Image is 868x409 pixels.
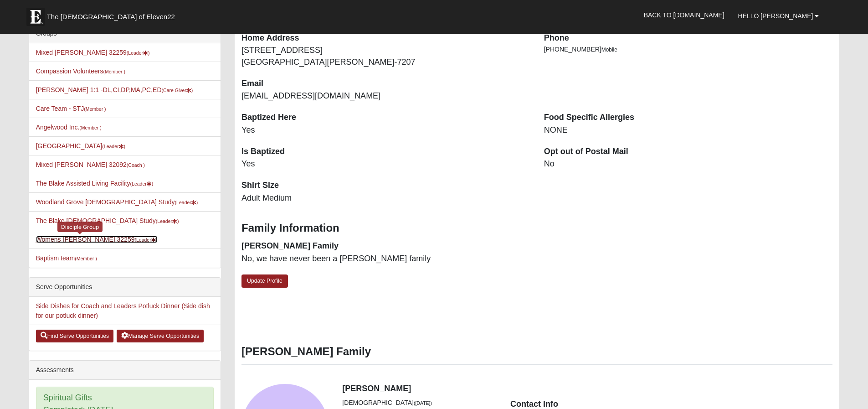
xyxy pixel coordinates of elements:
[342,384,832,394] h4: [PERSON_NAME]
[36,86,193,93] a: [PERSON_NAME] 1:1 -DL,CI,DP,MA,PC,ED(Care Giver)
[544,32,833,44] dt: Phone
[84,106,106,112] small: (Member )
[26,8,45,26] img: Eleven22 logo
[36,161,145,168] a: Mixed [PERSON_NAME] 32092(Coach )
[241,222,832,235] h3: Family Information
[103,69,125,74] small: (Member )
[36,67,125,75] a: Compassion Volunteers(Member )
[156,218,179,224] small: (Leader )
[36,49,150,56] a: Mixed [PERSON_NAME] 32259(Leader)
[36,236,158,243] a: Womens [PERSON_NAME] 32259(Leader)
[544,45,833,54] li: [PHONE_NUMBER]
[36,105,106,112] a: Care Team - STJ(Member )
[75,256,97,261] small: (Member )
[36,124,102,131] a: Angelwood Inc.(Member )
[241,32,530,44] dt: Home Address
[241,112,530,124] dt: Baptized Here
[241,78,530,90] dt: Email
[544,112,833,124] dt: Food Specific Allergies
[731,5,826,27] a: Hello [PERSON_NAME]
[47,12,175,21] span: The [DEMOGRAPHIC_DATA] of Eleven22
[241,345,832,358] h3: [PERSON_NAME] Family
[102,144,125,149] small: (Leader )
[241,253,530,265] dd: No, we have never been a [PERSON_NAME] family
[36,217,179,224] a: The Blake [DEMOGRAPHIC_DATA] Study(Leader)
[117,330,204,342] a: Manage Serve Opportunities
[241,158,530,170] dd: Yes
[36,330,114,342] a: Find Serve Opportunities
[241,240,530,252] dt: [PERSON_NAME] Family
[130,181,154,186] small: (Leader )
[134,237,158,243] small: (Leader )
[22,3,204,26] a: The [DEMOGRAPHIC_DATA] of Eleven22
[36,198,198,206] a: Woodland Grove [DEMOGRAPHIC_DATA] Study(Leader)
[127,50,150,56] small: (Leader )
[544,158,833,170] dd: No
[241,90,530,102] dd: [EMAIL_ADDRESS][DOMAIN_NAME]
[241,124,530,136] dd: Yes
[36,180,154,187] a: The Blake Assisted Living Facility(Leader)
[36,302,210,319] a: Side Dishes for Coach and Leaders Potluck Dinner (Side dish for our potluck dinner)
[36,142,125,150] a: [GEOGRAPHIC_DATA](Leader)
[637,4,731,26] a: Back to [DOMAIN_NAME]
[241,180,530,192] dt: Shirt Size
[601,47,617,53] span: Mobile
[241,274,288,288] a: Update Profile
[738,12,813,20] span: Hello [PERSON_NAME]
[544,124,833,136] dd: NONE
[241,45,530,68] dd: [STREET_ADDRESS] [GEOGRAPHIC_DATA][PERSON_NAME]-7207
[57,222,103,232] div: Disciple Group
[29,278,221,297] div: Serve Opportunities
[29,361,221,380] div: Assessments
[79,125,101,130] small: (Member )
[127,162,145,168] small: (Coach )
[175,200,198,205] small: (Leader )
[241,192,530,204] dd: Adult Medium
[36,254,97,262] a: Baptism team(Member )
[162,88,193,93] small: (Care Giver )
[544,146,833,158] dt: Opt out of Postal Mail
[241,146,530,158] dt: Is Baptized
